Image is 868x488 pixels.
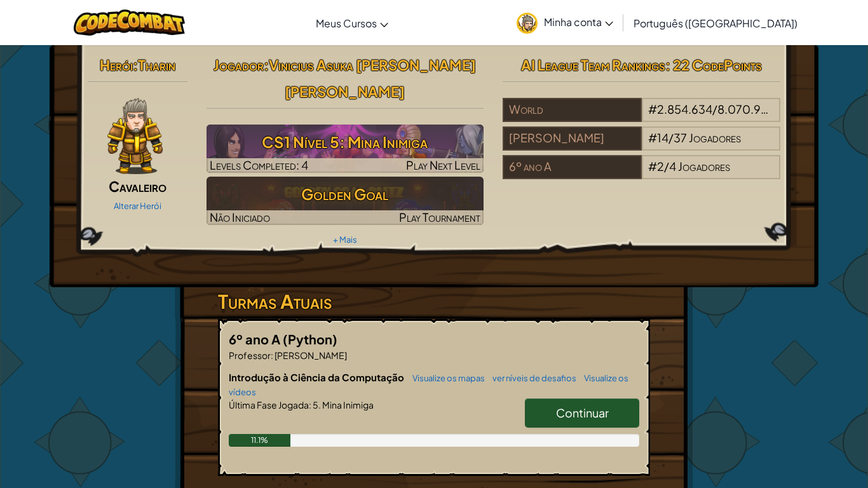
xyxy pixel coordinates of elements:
[665,56,762,74] span: : 22 CodePoints
[229,399,309,410] span: Última Fase Jogada
[776,102,829,116] span: Jogadores
[311,399,321,410] span: 5.
[333,234,357,245] a: + Mais
[273,349,347,361] span: [PERSON_NAME]
[133,56,138,74] span: :
[406,373,485,383] a: Visualize os mapas
[107,98,163,174] img: knight-pose.png
[271,349,273,361] span: :
[316,17,377,30] span: Meus Cursos
[521,56,665,74] span: AI League Team Rankings
[556,405,609,420] span: Continuar
[657,102,712,116] span: 2.854.634
[486,373,576,383] a: ver níveis de desafios
[138,56,175,74] span: Tharin
[207,125,484,173] a: Play Next Level
[503,98,641,122] div: World
[503,139,780,153] a: [PERSON_NAME]#14/37Jogadores
[544,15,613,29] span: Minha conta
[114,201,161,211] a: Alterar Herói
[109,177,166,195] span: Cavaleiro
[717,102,775,116] span: 8.070.929
[214,56,264,74] span: Jogador
[503,167,780,182] a: 6º ano A#2/4Jogadores
[210,210,270,224] span: Não Iniciado
[668,130,674,145] span: /
[399,210,480,224] span: Play Tournament
[689,130,741,145] span: Jogadores
[406,158,480,172] span: Play Next Level
[510,3,620,43] a: Minha conta
[503,126,641,151] div: [PERSON_NAME]
[503,155,641,179] div: 6º ano A
[100,56,133,74] span: Herói
[634,17,797,30] span: Português ([GEOGRAPHIC_DATA])
[218,287,650,316] h3: Turmas Atuais
[712,102,717,116] span: /
[503,110,780,125] a: World#2.854.634/8.070.929Jogadores
[207,177,484,225] img: Golden Goal
[229,331,283,347] span: 6º ano A
[309,399,311,410] span: :
[669,159,676,173] span: 4
[269,56,476,100] span: Vinicius Asuka [PERSON_NAME] [PERSON_NAME]
[229,349,271,361] span: Professor
[210,158,308,172] span: Levels Completed: 4
[229,371,406,383] span: Introdução à Ciência da Computação
[648,102,657,116] span: #
[207,125,484,173] img: CS1 Nível 5: Mina Inimiga
[207,177,484,225] a: Golden GoalNão IniciadoPlay Tournament
[657,130,668,145] span: 14
[309,6,395,40] a: Meus Cursos
[517,13,538,34] img: avatar
[207,128,484,156] h3: CS1 Nível 5: Mina Inimiga
[674,130,687,145] span: 37
[648,159,657,173] span: #
[648,130,657,145] span: #
[264,56,269,74] span: :
[207,180,484,208] h3: Golden Goal
[283,331,337,347] span: (Python)
[321,399,374,410] span: Mina Inimiga
[74,10,185,36] img: CodeCombat logo
[664,159,669,173] span: /
[657,159,664,173] span: 2
[678,159,730,173] span: Jogadores
[627,6,804,40] a: Português ([GEOGRAPHIC_DATA])
[229,434,290,447] div: 11.1%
